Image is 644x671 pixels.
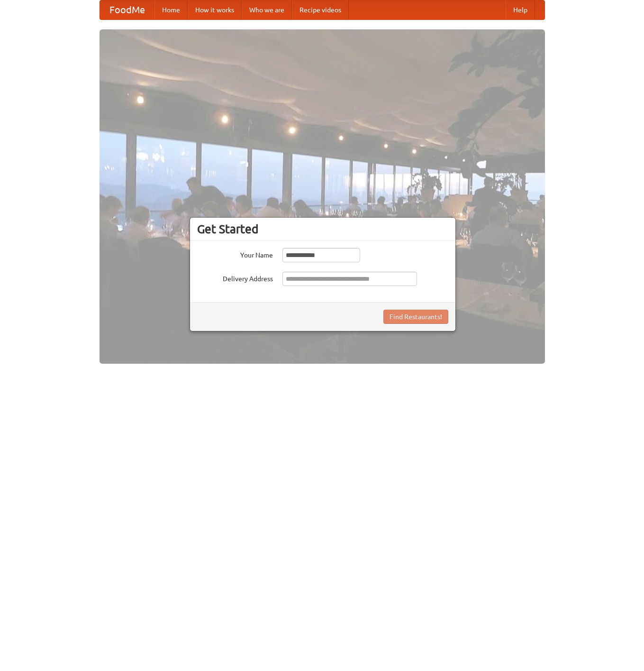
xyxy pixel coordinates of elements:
[188,0,242,19] a: How it works
[197,248,273,260] label: Your Name
[100,0,154,19] a: FoodMe
[197,272,273,284] label: Delivery Address
[506,0,535,19] a: Help
[154,0,188,19] a: Home
[383,310,448,324] button: Find Restaurants!
[292,0,349,19] a: Recipe videos
[242,0,292,19] a: Who we are
[197,222,448,236] h3: Get Started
